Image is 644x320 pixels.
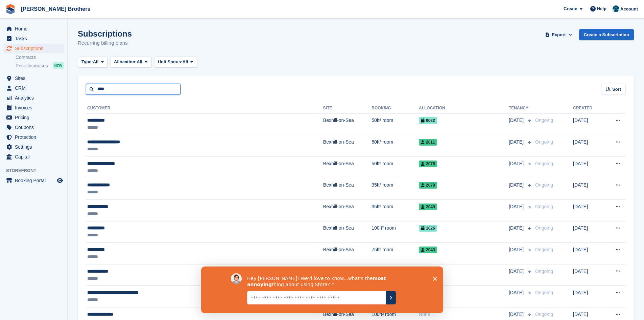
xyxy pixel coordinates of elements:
[535,118,553,123] span: Ongoing
[15,176,55,185] span: Booking Portal
[552,31,566,38] span: Export
[573,221,603,243] td: [DATE]
[323,178,372,200] td: Bexhill-on-Sea
[419,311,509,318] div: None
[509,203,525,210] span: [DATE]
[573,113,603,135] td: [DATE]
[93,59,99,65] span: All
[573,243,603,264] td: [DATE]
[573,103,603,114] th: Created
[535,182,553,188] span: Ongoing
[573,264,603,286] td: [DATE]
[535,139,553,145] span: Ongoing
[81,59,93,65] span: Type:
[372,264,419,286] td: 50ft² room
[3,132,64,142] a: menu
[15,83,55,93] span: CRM
[419,225,437,232] span: 1026
[15,44,55,53] span: Subscriptions
[16,54,64,61] a: Contracts
[573,286,603,307] td: [DATE]
[15,24,55,34] span: Home
[509,246,525,253] span: [DATE]
[15,152,55,162] span: Capital
[323,243,372,264] td: Bexhill-on-Sea
[509,103,532,114] th: Tenancy
[323,221,372,243] td: Bexhill-on-Sea
[15,123,55,132] span: Coupons
[15,73,55,83] span: Sites
[86,103,323,114] th: Customer
[612,86,621,93] span: Sort
[372,221,419,243] td: 100ft² room
[6,167,67,174] span: Storefront
[5,4,16,14] img: stora-icon-8386f47178a22dfd0bd8f6a31ec36ba5ce8667c1dd55bd0f319d3a0aa187defe.svg
[323,135,372,157] td: Bexhill-on-Sea
[372,113,419,135] td: 50ft² room
[419,204,437,210] span: 2049
[15,142,55,152] span: Settings
[535,204,553,209] span: Ongoing
[3,176,64,185] a: menu
[419,182,437,189] span: 2078
[535,225,553,231] span: Ongoing
[16,63,48,69] span: Price increases
[137,59,142,65] span: All
[3,142,64,152] a: menu
[509,160,525,167] span: [DATE]
[3,34,64,43] a: menu
[183,59,188,65] span: All
[16,62,64,69] a: Price increases NEW
[3,73,64,83] a: menu
[573,178,603,200] td: [DATE]
[535,247,553,252] span: Ongoing
[509,182,525,189] span: [DATE]
[535,269,553,274] span: Ongoing
[573,156,603,178] td: [DATE]
[509,138,525,146] span: [DATE]
[323,264,372,286] td: Bexhill-on-Sea
[535,161,553,166] span: Ongoing
[3,103,64,112] a: menu
[78,39,132,47] p: Recurring billing plans
[78,57,108,68] button: Type: All
[419,139,437,146] span: 2011
[53,62,64,69] div: NEW
[544,29,574,40] button: Export
[372,156,419,178] td: 50ft² room
[56,176,64,185] a: Preview store
[573,135,603,157] td: [DATE]
[509,268,525,275] span: [DATE]
[323,113,372,135] td: Bexhill-on-Sea
[78,29,132,38] h1: Subscriptions
[579,29,634,40] a: Create a Subscription
[509,289,525,296] span: [DATE]
[3,113,64,122] a: menu
[509,117,525,124] span: [DATE]
[372,200,419,221] td: 35ft² room
[201,266,443,313] iframe: Survey by David from Stora
[535,312,553,317] span: Ongoing
[372,135,419,157] td: 50ft² room
[509,311,525,318] span: [DATE]
[15,113,55,122] span: Pricing
[3,83,64,93] a: menu
[419,117,437,124] span: 0032
[158,59,183,65] span: Unit Status:
[323,200,372,221] td: Bexhill-on-Sea
[620,6,638,13] span: Account
[597,5,606,12] span: Help
[15,132,55,142] span: Protection
[154,57,197,68] button: Unit Status: All
[15,93,55,103] span: Analytics
[419,161,437,167] span: 2075
[323,156,372,178] td: Bexhill-on-Sea
[3,152,64,162] a: menu
[114,59,137,65] span: Allocation:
